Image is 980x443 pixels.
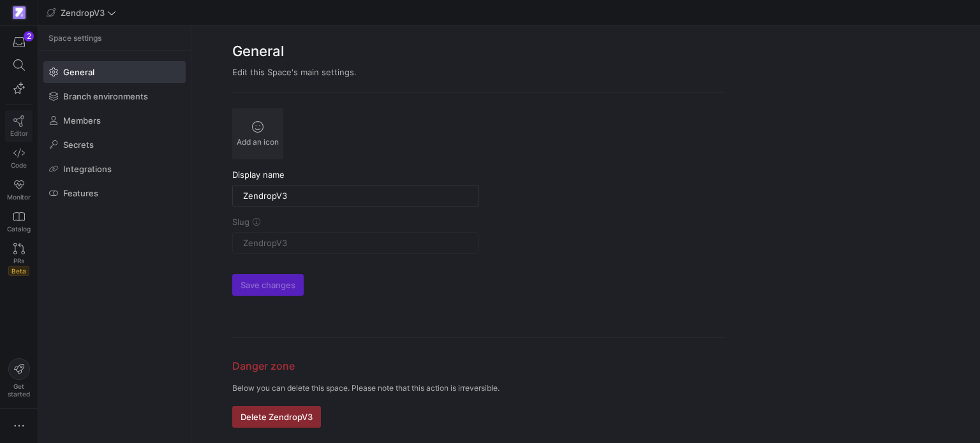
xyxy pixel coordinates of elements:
[63,140,94,150] span: Secrets
[5,238,33,281] a: PRsBeta
[5,353,33,403] button: Getstarted
[232,170,285,180] span: Display name
[8,266,29,276] span: Beta
[43,61,186,83] a: General
[63,115,101,126] span: Members
[7,193,31,201] span: Monitor
[232,67,725,77] div: Edit this Space's main settings.
[5,2,33,24] a: https://storage.googleapis.com/y42-prod-data-exchange/images/qZXOSqkTtPuVcXVzF40oUlM07HVTwZXfPK0U...
[13,6,26,19] img: https://storage.googleapis.com/y42-prod-data-exchange/images/qZXOSqkTtPuVcXVzF40oUlM07HVTwZXfPK0U...
[232,217,249,227] span: Slug
[48,34,101,43] span: Space settings
[24,31,34,41] div: 2
[7,225,31,233] span: Catalog
[5,142,33,174] a: Code
[43,110,186,131] a: Members
[10,129,28,137] span: Editor
[232,406,321,428] button: Delete ZendropV3
[232,358,725,374] h3: Danger zone
[8,382,30,398] span: Get started
[232,41,725,62] h2: General
[232,384,725,393] p: Below you can delete this space. Please note that this action is irreversible.
[43,182,186,204] a: Features
[63,188,98,198] span: Features
[43,4,119,21] button: ZendropV3
[63,67,94,77] span: General
[5,31,33,54] button: 2
[43,85,186,107] a: Branch environments
[63,91,148,101] span: Branch environments
[5,110,33,142] a: Editor
[5,174,33,206] a: Monitor
[5,206,33,238] a: Catalog
[237,138,279,147] span: Add an icon
[63,164,112,174] span: Integrations
[11,161,27,169] span: Code
[61,8,105,18] span: ZendropV3
[43,158,186,180] a: Integrations
[241,412,313,422] span: Delete ZendropV3
[43,134,186,156] a: Secrets
[13,257,24,265] span: PRs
